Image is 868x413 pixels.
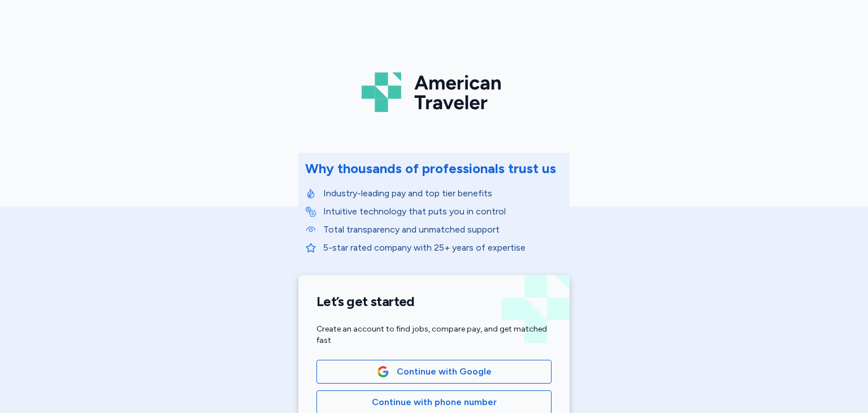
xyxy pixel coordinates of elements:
[323,241,563,255] p: 5-star rated company with 25+ years of expertise
[323,187,563,200] p: Industry-leading pay and top tier benefits
[362,68,506,117] img: Logo
[372,395,497,409] span: Continue with phone number
[323,205,563,218] p: Intuitive technology that puts you in control
[323,223,563,236] p: Total transparency and unmatched support
[316,324,552,346] div: Create an account to find jobs, compare pay, and get matched fast
[316,293,552,310] h1: Let’s get started
[397,365,492,378] span: Continue with Google
[305,160,556,178] div: Why thousands of professionals trust us
[377,365,389,378] img: Google Logo
[316,360,552,384] button: Google LogoContinue with Google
